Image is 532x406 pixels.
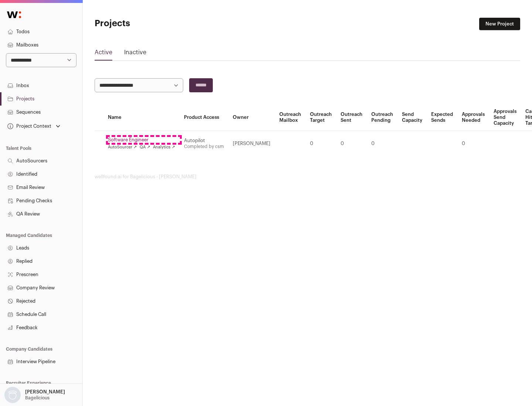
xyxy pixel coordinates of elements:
[457,131,489,156] td: 0
[336,131,367,156] td: 0
[427,104,457,131] th: Expected Sends
[3,7,25,22] img: Wellfound
[479,18,520,30] a: New Project
[306,104,336,131] th: Outreach Target
[25,389,65,395] p: [PERSON_NAME]
[228,104,275,131] th: Owner
[336,104,367,131] th: Outreach Sent
[275,104,306,131] th: Outreach Mailbox
[95,174,520,180] footer: wellfound:ai for Bagelicious - [PERSON_NAME]
[489,104,521,131] th: Approvals Send Capacity
[25,395,50,401] p: Bagelicious
[95,18,236,30] h1: Projects
[184,144,224,149] a: Completed by csm
[228,131,275,156] td: [PERSON_NAME]
[103,104,180,131] th: Name
[108,137,175,143] a: Software Engineer
[153,144,175,150] a: Analytics ↗
[140,144,150,150] a: QA ↗
[180,104,228,131] th: Product Access
[6,121,62,131] button: Open dropdown
[6,123,51,129] div: Project Context
[367,104,398,131] th: Outreach Pending
[95,48,112,60] a: Active
[457,104,489,131] th: Approvals Needed
[4,387,21,403] img: nopic.png
[124,48,146,60] a: Inactive
[306,131,336,156] td: 0
[184,138,224,144] div: Autopilot
[398,104,427,131] th: Send Capacity
[367,131,398,156] td: 0
[108,144,137,150] a: AutoSourcer ↗
[3,387,66,403] button: Open dropdown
